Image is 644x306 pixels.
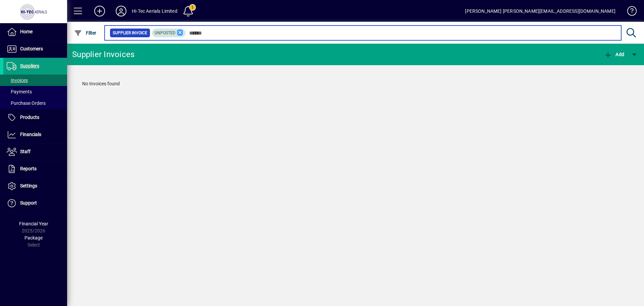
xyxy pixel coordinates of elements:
[74,30,97,36] span: Filter
[152,29,186,37] mat-chip: Invoice Status: Unposted
[20,46,43,51] span: Customers
[72,49,135,60] div: Supplier Invoices
[19,221,48,226] span: Financial Year
[3,86,67,97] a: Payments
[20,166,37,171] span: Reports
[20,115,39,120] span: Products
[20,149,31,154] span: Staff
[3,97,67,109] a: Purchase Orders
[20,200,37,206] span: Support
[75,74,636,94] div: No Invoices found
[132,6,177,16] div: Hi-Tec Aerials Limited
[20,63,39,69] span: Suppliers
[3,143,67,160] a: Staff
[113,30,147,36] span: Supplier Invoice
[3,126,67,143] a: Financials
[89,5,110,17] button: Add
[24,235,43,241] span: Package
[604,52,624,57] span: Add
[3,24,67,40] a: Home
[20,183,37,188] span: Settings
[110,5,132,17] button: Profile
[622,1,636,23] a: Knowledge Base
[7,89,32,94] span: Payments
[3,195,67,212] a: Support
[3,75,67,86] a: Invoices
[7,100,46,106] span: Purchase Orders
[72,27,98,39] button: Filter
[465,6,615,16] div: [PERSON_NAME] [PERSON_NAME][EMAIL_ADDRESS][DOMAIN_NAME]
[20,29,33,34] span: Home
[7,78,28,83] span: Invoices
[20,132,41,137] span: Financials
[3,178,67,194] a: Settings
[3,41,67,57] a: Customers
[602,48,626,60] button: Add
[3,161,67,177] a: Reports
[155,31,175,35] span: Unposted
[3,109,67,126] a: Products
